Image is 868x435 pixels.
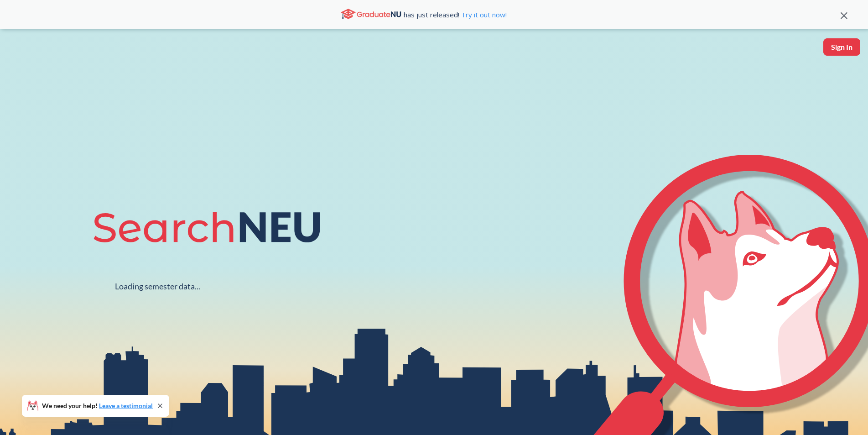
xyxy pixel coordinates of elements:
[823,38,860,56] button: Sign In
[99,402,153,409] a: Leave a testimonial
[115,281,200,292] div: Loading semester data...
[459,10,507,19] a: Try it out now!
[9,38,31,69] a: sandbox logo
[42,403,153,409] span: We need your help!
[404,10,507,20] span: has just released!
[9,38,31,66] img: sandbox logo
